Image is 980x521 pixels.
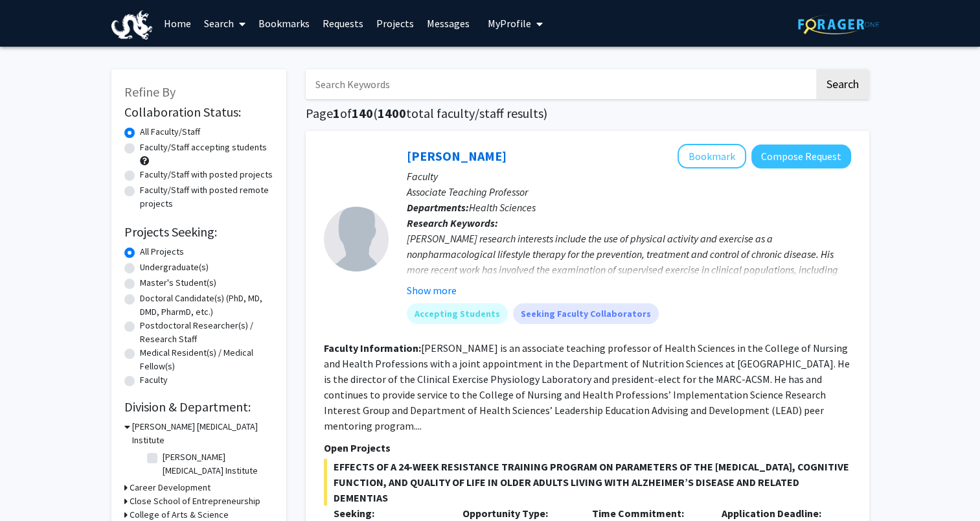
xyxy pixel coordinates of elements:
a: [PERSON_NAME] [407,148,507,164]
h2: Projects Seeking: [124,224,273,240]
label: Faculty/Staff accepting students [140,141,267,154]
a: Requests [316,1,370,46]
a: Search [198,1,252,46]
button: Add Michael Bruneau to Bookmarks [678,144,746,168]
a: Bookmarks [252,1,316,46]
div: [PERSON_NAME] research interests include the use of physical activity and exercise as a nonpharma... [407,231,851,340]
label: Faculty/Staff with posted remote projects [140,183,273,211]
h3: Close School of Entrepreneurship [130,494,260,508]
p: Seeking: [334,505,444,521]
label: Postdoctoral Researcher(s) / Research Staff [140,319,273,346]
a: Messages [420,1,476,46]
span: Health Sciences [469,201,536,214]
label: All Projects [140,245,184,259]
label: Undergraduate(s) [140,260,209,274]
p: Open Projects [324,440,851,456]
img: ForagerOne Logo [798,14,879,34]
h3: Career Development [130,481,211,494]
span: Refine By [124,84,176,100]
button: Compose Request to Michael Bruneau [751,145,851,168]
fg-read-more: [PERSON_NAME] is an associate teaching professor of Health Sciences in the College of Nursing and... [324,342,850,432]
button: Search [816,69,869,99]
mat-chip: Seeking Faculty Collaborators [513,303,659,324]
h1: Page of ( total faculty/staff results) [306,106,869,121]
img: Drexel University Logo [111,10,153,40]
mat-chip: Accepting Students [407,303,508,324]
b: Faculty Information: [324,342,421,354]
input: Search Keywords [306,69,814,99]
a: Projects [370,1,420,46]
label: Master's Student(s) [140,276,216,290]
h2: Division & Department: [124,399,273,415]
button: Show more [407,283,457,298]
span: 1400 [378,105,406,121]
label: Medical Resident(s) / Medical Fellow(s) [140,346,273,373]
span: My Profile [488,17,531,30]
p: Application Deadline: [722,505,832,521]
b: Departments: [407,201,469,214]
iframe: Chat [10,463,55,511]
p: Faculty [407,168,851,184]
span: EFFECTS OF A 24-WEEK RESISTANCE TRAINING PROGRAM ON PARAMETERS OF THE [MEDICAL_DATA], COGNITIVE F... [324,459,851,505]
b: Research Keywords: [407,216,498,229]
label: [PERSON_NAME] [MEDICAL_DATA] Institute [163,450,270,478]
a: Home [157,1,198,46]
p: Associate Teaching Professor [407,184,851,200]
h3: [PERSON_NAME] [MEDICAL_DATA] Institute [132,420,273,447]
label: Faculty [140,373,168,387]
label: All Faculty/Staff [140,125,200,139]
h2: Collaboration Status: [124,104,273,120]
label: Faculty/Staff with posted projects [140,168,273,181]
span: 140 [352,105,373,121]
p: Time Commitment: [592,505,702,521]
p: Opportunity Type: [462,505,573,521]
span: 1 [333,105,340,121]
label: Doctoral Candidate(s) (PhD, MD, DMD, PharmD, etc.) [140,292,273,319]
